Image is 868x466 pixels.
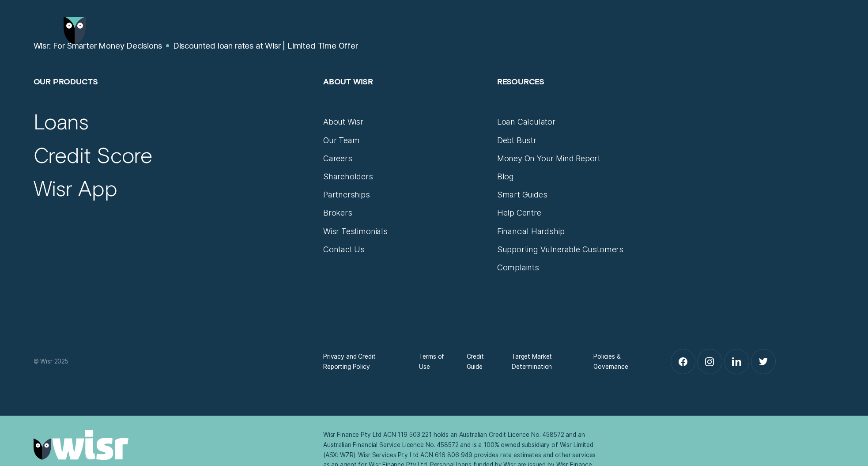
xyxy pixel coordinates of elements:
div: © Wisr 2025 [28,356,318,367]
a: Privacy and Credit Reporting Policy [323,352,401,372]
a: Credit Guide [467,352,494,372]
a: Instagram [698,349,722,374]
a: Complaints [497,262,539,273]
img: Wisr [64,17,87,44]
a: Loans [34,108,89,135]
h2: Resources [497,76,661,117]
a: Careers [323,153,352,163]
a: About Wisr [323,117,363,127]
a: LinkedIn [725,349,749,374]
a: Supporting Vulnerable Customers [497,244,623,254]
a: Blog [497,171,514,182]
a: Loan Calculator [497,117,555,127]
a: Wisr App [34,175,117,201]
a: Target Market Determination [512,352,575,372]
a: Twitter [751,349,776,374]
a: Smart Guides [497,189,547,200]
h2: Our Products [34,76,313,117]
a: Facebook [671,349,695,374]
a: Shareholders [323,171,373,182]
a: Debt Bustr [497,135,536,145]
a: Money On Your Mind Report [497,153,600,163]
a: Our Team [323,135,360,145]
a: Help Centre [497,208,541,218]
a: Policies & Governance [593,352,642,372]
h2: About Wisr [323,76,487,117]
a: Financial Hardship [497,226,565,236]
a: Brokers [323,208,352,218]
a: Wisr Testimonials [323,226,388,236]
a: Contact Us [323,244,365,254]
img: Wisr [34,430,128,460]
a: Credit Score [34,142,153,168]
a: Partnerships [323,189,370,200]
a: Terms of Use [419,352,448,372]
